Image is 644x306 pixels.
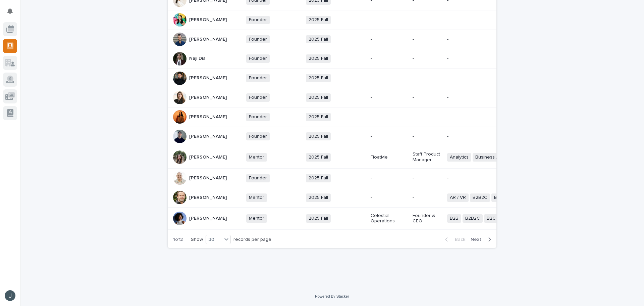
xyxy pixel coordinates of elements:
p: - [371,195,407,201]
span: 2025 Fall [306,93,331,102]
tr: [PERSON_NAME]Founder2025 Fall---[PERSON_NAME][EMAIL_ADDRESS][DOMAIN_NAME] [168,107,626,127]
p: [PERSON_NAME] [189,95,227,100]
p: records per page [233,237,271,243]
span: 2025 Fall [306,193,331,202]
span: B2C [491,193,506,202]
span: Founder [246,93,270,102]
p: 1 of 2 [168,231,188,248]
p: Celestial Operations [371,213,407,224]
tr: [PERSON_NAME]Founder2025 Fall---[EMAIL_ADDRESS][DOMAIN_NAME] [168,69,626,88]
span: Founder [246,54,270,63]
span: 2025 Fall [306,153,331,162]
p: - [447,17,565,23]
span: AR / VR [447,193,469,202]
span: 2025 Fall [306,74,331,82]
p: - [413,195,442,201]
p: - [413,17,442,23]
p: - [413,56,442,61]
p: - [413,37,442,42]
span: 2025 Fall [306,113,331,121]
p: - [447,75,565,81]
span: B2C [484,214,498,223]
span: Founder [246,35,270,44]
span: Mentor [246,193,267,202]
p: - [447,134,565,139]
div: Notifications [8,8,17,19]
span: 2025 Fall [306,16,331,24]
button: Next [468,236,496,243]
p: [PERSON_NAME] [189,216,227,221]
p: - [371,17,407,23]
tr: [PERSON_NAME]Founder2025 Fall---[PERSON_NAME][EMAIL_ADDRESS][DOMAIN_NAME] [168,88,626,107]
p: - [371,95,407,100]
tr: [PERSON_NAME]Mentor2025 FallCelestial OperationsFounder & CEOB2BB2B2CB2CHiringNonprofit+5[EMAIL_A... [168,207,626,230]
button: Notifications [3,4,17,18]
span: 2025 Fall [306,174,331,182]
p: - [447,56,565,61]
p: [PERSON_NAME] [189,175,227,181]
span: Founder [246,174,270,182]
p: - [413,134,442,139]
div: 30 [206,236,222,243]
span: Mentor [246,214,267,223]
p: [PERSON_NAME] [189,75,227,81]
span: 2025 Fall [306,35,331,44]
span: B2B2C [463,214,483,223]
p: - [413,175,442,181]
p: - [413,75,442,81]
p: - [447,37,565,42]
p: [PERSON_NAME] [189,155,227,160]
p: Staff Product Manager [413,151,442,163]
p: Founder & CEO [413,213,442,224]
span: B2B2C [470,193,490,202]
tr: [PERSON_NAME]Founder2025 Fall---[PERSON_NAME][EMAIL_ADDRESS] [168,127,626,146]
p: [PERSON_NAME] [189,134,227,139]
p: - [371,56,407,61]
p: Show [191,237,203,243]
p: - [447,114,565,120]
span: Next [471,237,485,242]
p: [PERSON_NAME] [189,114,227,120]
span: B2B [447,214,461,223]
span: Founder [246,16,270,24]
p: [PERSON_NAME] [189,195,227,201]
p: [PERSON_NAME] [189,17,227,23]
span: Analytics [447,153,471,162]
p: FloatMe [371,155,407,160]
tr: Naji DiaFounder2025 Fall---[EMAIL_ADDRESS][DOMAIN_NAME] [168,49,626,69]
p: - [447,95,565,100]
p: - [413,95,442,100]
p: [PERSON_NAME] [189,37,227,42]
p: - [371,134,407,139]
tr: [PERSON_NAME]Mentor2025 Fall--AR / VRB2B2CB2C+14[EMAIL_ADDRESS][DOMAIN_NAME] [168,188,626,207]
p: - [371,75,407,81]
p: - [371,37,407,42]
p: - [447,175,565,181]
tr: [PERSON_NAME]Founder2025 Fall---[PERSON_NAME][EMAIL_ADDRESS][DOMAIN_NAME] [168,30,626,49]
tr: [PERSON_NAME]Founder2025 Fall---[PERSON_NAME][DOMAIN_NAME][EMAIL_ADDRESS][DOMAIN_NAME] [168,10,626,30]
button: Back [440,236,468,243]
p: - [413,114,442,120]
span: 2025 Fall [306,214,331,223]
span: Founder [246,132,270,141]
button: users-avatar [3,289,17,303]
span: Back [451,237,465,242]
span: Mentor [246,153,267,162]
tr: [PERSON_NAME]Founder2025 Fall---[EMAIL_ADDRESS][DOMAIN_NAME] [168,169,626,188]
span: Founder [246,74,270,82]
p: - [371,175,407,181]
span: Founder [246,113,270,121]
p: - [371,114,407,120]
tr: [PERSON_NAME]Mentor2025 FallFloatMeStaff Product ManagerAnalyticsBusiness / Market / Product Stra... [168,146,626,169]
p: Naji Dia [189,56,206,61]
a: Powered By Stacker [315,294,349,298]
span: 2025 Fall [306,54,331,63]
span: Business / Market / Product Strategy [473,153,556,162]
span: 2025 Fall [306,132,331,141]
